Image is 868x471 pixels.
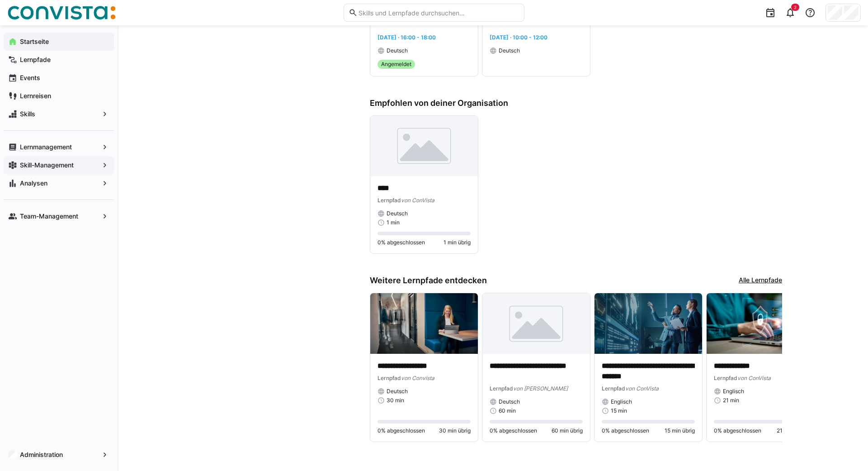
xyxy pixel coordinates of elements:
[482,293,590,354] img: image
[625,385,659,392] span: von ConVista
[714,427,761,434] span: 0% abgeschlossen
[401,375,434,381] span: von Convista
[439,427,471,434] span: 30 min übrig
[499,47,520,54] span: Deutsch
[737,375,771,381] span: von ConVista
[499,407,516,414] span: 60 min
[387,210,408,217] span: Deutsch
[377,375,401,381] span: Lernpfad
[499,398,520,405] span: Deutsch
[490,34,547,41] span: [DATE] · 10:00 - 12:00
[387,219,400,226] span: 1 min
[392,19,425,26] span: von Convista
[723,388,744,395] span: Englisch
[443,239,471,246] span: 1 min übrig
[370,116,478,176] img: image
[358,9,519,17] input: Skills und Lernpfade durchsuchen…
[611,407,627,414] span: 15 min
[370,276,487,285] h3: Weitere Lernpfade entdecken
[370,98,782,108] h3: Empfohlen von deiner Organisation
[401,197,434,204] span: von ConVista
[665,427,695,434] span: 15 min übrig
[381,61,411,68] span: Angemeldet
[594,293,702,354] img: image
[707,293,814,354] img: image
[377,34,436,41] span: [DATE] · 16:00 - 18:00
[490,385,513,392] span: Lernpfad
[490,427,537,434] span: 0% abgeschlossen
[377,19,392,26] span: Event
[602,385,625,392] span: Lernpfad
[602,427,649,434] span: 0% abgeschlossen
[552,427,583,434] span: 60 min übrig
[723,397,739,404] span: 21 min
[377,239,425,246] span: 0% abgeschlossen
[513,385,568,392] span: von [PERSON_NAME]
[714,375,737,381] span: Lernpfad
[777,427,807,434] span: 21 min übrig
[739,276,782,285] a: Alle Lernpfade
[377,427,425,434] span: 0% abgeschlossen
[387,47,408,54] span: Deutsch
[490,19,504,26] span: Event
[377,197,401,204] span: Lernpfad
[370,293,478,354] img: image
[611,398,632,405] span: Englisch
[504,19,538,26] span: von Convista
[387,388,408,395] span: Deutsch
[387,397,404,404] span: 30 min
[794,5,797,10] span: 2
